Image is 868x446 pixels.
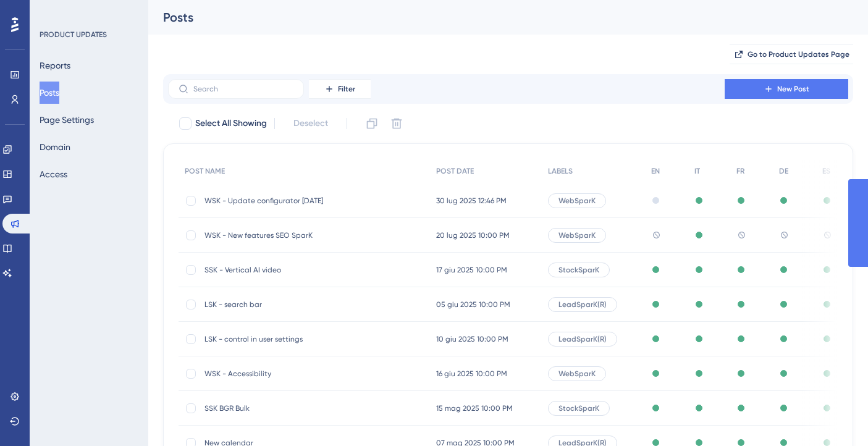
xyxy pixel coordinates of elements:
span: LSK - search bar [204,300,402,309]
span: LSK - control in user settings [204,334,402,344]
input: Search [193,85,293,93]
button: Access [40,163,67,185]
span: POST DATE [436,166,474,176]
span: POST NAME [185,166,225,176]
button: Posts [40,82,59,104]
span: 20 lug 2025 10:00 PM [436,230,510,240]
span: WebSparK [558,196,596,206]
span: 10 giu 2025 10:00 PM [436,334,508,344]
span: WSK - Accessibility [204,369,402,379]
span: WebSparK [558,230,596,240]
button: Go to Product Updates Page [730,44,853,64]
span: Go to Product Updates Page [748,49,849,59]
span: 05 giu 2025 10:00 PM [436,300,510,309]
span: WSK - New features SEO SparK [204,230,402,240]
span: WebSparK [558,369,596,379]
span: DE [779,166,788,176]
div: Posts [163,9,822,26]
span: WSK - Update configurator [DATE] [204,196,402,206]
button: Page Settings [40,109,94,131]
span: 16 giu 2025 10:00 PM [436,369,507,379]
iframe: UserGuiding AI Assistant Launcher [816,397,853,434]
span: LeadSparK(R) [558,300,607,309]
span: New Post [777,84,809,94]
span: StockSparK [558,265,599,275]
span: 17 giu 2025 10:00 PM [436,265,507,275]
span: EN [651,166,660,176]
span: ES [822,166,830,176]
div: PRODUCT UPDATES [40,30,107,40]
span: LABELS [548,166,573,176]
span: Deselect [293,116,328,131]
span: LeadSparK(R) [558,334,607,344]
span: SSK - Vertical AI video [204,265,402,275]
span: Select All Showing [195,116,267,131]
span: SSK BGR Bulk [204,403,402,413]
button: Deselect [282,112,339,135]
button: Reports [40,54,70,77]
button: New Post [725,79,848,99]
span: 15 mag 2025 10:00 PM [436,403,513,413]
span: StockSparK [558,403,599,413]
span: 30 lug 2025 12:46 PM [436,196,507,206]
span: FR [736,166,744,176]
span: IT [694,166,700,176]
button: Filter [309,79,371,99]
span: Filter [338,84,355,94]
button: Domain [40,136,70,158]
